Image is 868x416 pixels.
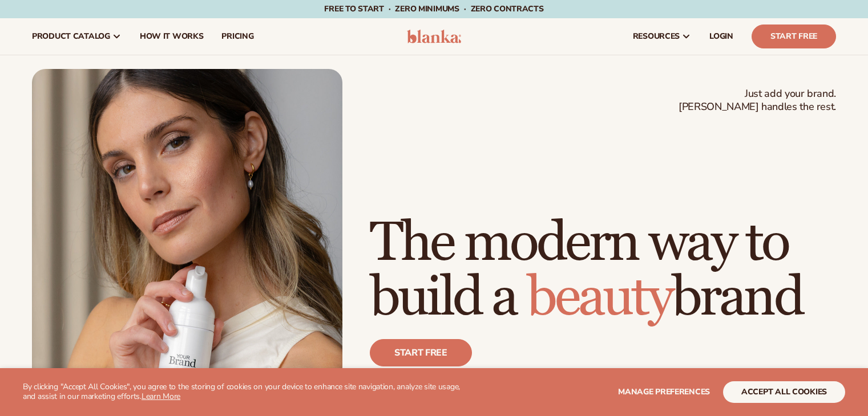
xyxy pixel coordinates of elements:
[527,264,672,331] span: beauty
[407,30,461,43] img: logo
[633,32,680,41] span: resources
[370,216,836,325] h1: The modern way to build a brand
[700,18,742,55] a: LOGIN
[23,18,131,55] a: product catalog
[131,18,213,55] a: How It Works
[23,382,473,402] p: By clicking "Accept All Cookies", you agree to the storing of cookies on your device to enhance s...
[679,87,836,114] span: Just add your brand. [PERSON_NAME] handles the rest.
[370,339,472,366] a: Start free
[618,386,710,397] span: Manage preferences
[618,381,710,403] button: Manage preferences
[140,32,204,41] span: How It Works
[32,32,110,41] span: product catalog
[723,381,845,403] button: accept all cookies
[324,3,543,14] span: Free to start · ZERO minimums · ZERO contracts
[221,32,253,41] span: pricing
[709,32,733,41] span: LOGIN
[212,18,263,55] a: pricing
[624,18,700,55] a: resources
[142,391,180,402] a: Learn More
[752,25,836,48] a: Start Free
